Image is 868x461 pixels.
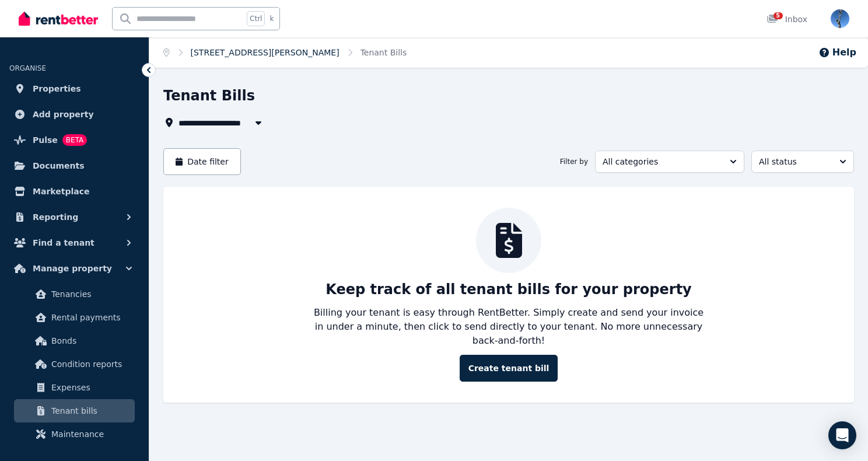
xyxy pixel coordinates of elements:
span: Add property [33,107,94,121]
h1: Tenant Bills [163,86,255,105]
span: Maintenance [51,427,130,441]
p: Billing your tenant is easy through RentBetter. Simply create and send your invoice in under a mi... [313,306,705,348]
span: Documents [33,159,85,173]
button: Find a tenant [9,231,139,254]
button: Create tenant bill [460,355,558,382]
span: Expenses [51,380,130,394]
a: Tenant Bills [360,48,407,57]
a: Expenses [14,376,135,399]
button: Date filter [163,148,241,175]
span: Tenant bills [51,404,130,418]
img: RentBetter [19,10,98,27]
span: Ctrl [247,11,265,26]
a: Add property [9,103,139,126]
div: Inbox [766,13,807,25]
div: Open Intercom Messenger [828,421,856,449]
span: Pulse [33,133,58,147]
button: Help [818,46,856,60]
span: Marketplace [33,184,89,198]
a: Properties [9,77,139,100]
span: All categories [603,156,720,167]
span: Properties [33,82,81,96]
button: All categories [595,151,744,173]
button: Reporting [9,205,139,229]
p: Keep track of all tenant bills for your property [325,280,692,299]
a: Marketplace [9,180,139,203]
span: Manage property [33,261,112,275]
span: 5 [773,12,783,19]
a: Bonds [14,329,135,352]
img: donelks@bigpond.com [831,9,849,28]
a: Rental payments [14,306,135,329]
nav: Breadcrumb [149,37,421,68]
span: Reporting [33,210,78,224]
a: Documents [9,154,139,177]
a: [STREET_ADDRESS][PERSON_NAME] [191,48,339,57]
span: Bonds [51,334,130,348]
button: Manage property [9,257,139,280]
a: PulseBETA [9,128,139,152]
a: Tenant bills [14,399,135,422]
button: All status [751,151,854,173]
span: k [269,14,274,23]
span: BETA [62,134,87,146]
span: Rental payments [51,310,130,324]
a: Maintenance [14,422,135,446]
a: Tenancies [14,282,135,306]
span: All status [759,156,830,167]
span: Condition reports [51,357,130,371]
span: Tenancies [51,287,130,301]
span: Filter by [560,157,588,166]
span: Find a tenant [33,236,94,250]
a: Condition reports [14,352,135,376]
span: ORGANISE [9,64,46,72]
